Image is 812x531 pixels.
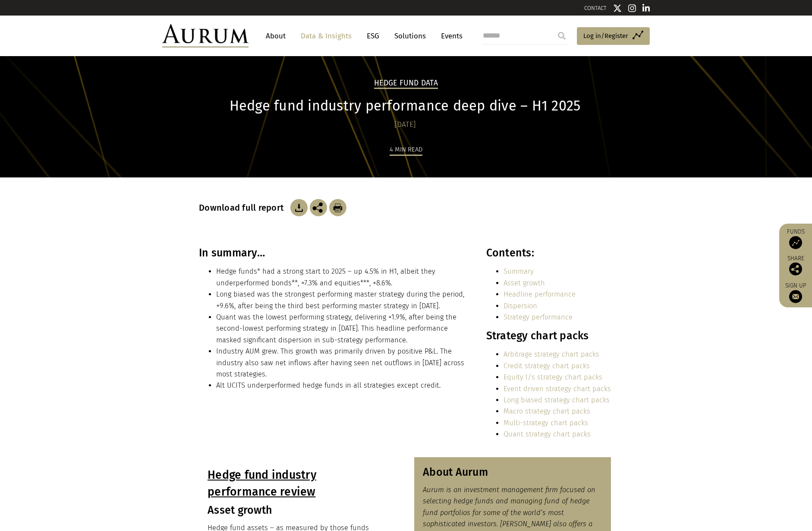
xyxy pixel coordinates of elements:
[642,4,650,13] img: Linkedin icon
[362,28,384,44] a: ESG
[504,373,602,381] a: Equity l/s strategy chart packs
[199,202,288,213] h3: Download full report
[208,504,387,517] h3: Asset growth
[789,290,802,303] img: Sign up to our newsletter
[504,430,591,438] a: Quant strategy chart packs
[504,385,611,393] a: Event driven strategy chart packs
[216,380,467,391] li: Alt UCITS underperformed hedge funds in all strategies except credit.
[199,98,611,114] h1: Hedge fund industry performance deep dive – H1 2025
[504,302,537,310] a: Dispersion
[789,262,802,275] img: Share this post
[374,79,438,89] h2: Hedge Fund Data
[504,362,590,370] a: Credit strategy chart packs
[583,31,628,41] span: Log in/Register
[584,5,607,11] a: CONTACT
[329,199,346,216] img: Download Article
[216,266,467,289] li: Hedge funds* had a strong start to 2025 – up 4.5% in H1, albeit they underperformed bonds**, +7.3...
[784,282,808,303] a: Sign up
[390,28,430,44] a: Solutions
[577,27,650,45] a: Log in/Register
[504,267,534,275] a: Summary
[216,289,467,312] li: Long biased was the strongest performing master strategy during the period, +9.6%, after being th...
[504,290,576,298] a: Headline performance
[296,28,356,44] a: Data & Insights
[216,312,467,346] li: Quant was the lowest performing strategy, delivering +1.9%, after being the second-lowest perform...
[423,466,602,479] h3: About Aurum
[504,419,588,427] a: Multi-strategy chart packs
[784,256,808,275] div: Share
[504,396,610,404] a: Long biased strategy chart packs
[216,346,467,380] li: Industry AUM grew. This growth was primarily driven by positive P&L. The industry also saw net in...
[310,199,327,216] img: Share this post
[162,24,249,47] img: Aurum
[390,144,422,156] div: 4 min read
[486,329,611,342] h3: Strategy chart packs
[486,247,611,259] h3: Contents:
[199,119,611,131] div: [DATE]
[504,350,599,358] a: Arbitrage strategy chart packs
[199,247,467,259] h3: In summary…
[789,236,802,249] img: Access Funds
[437,28,463,44] a: Events
[504,279,545,287] a: Asset growth
[290,199,308,216] img: Download Article
[613,4,622,13] img: Twitter icon
[504,407,590,415] a: Macro strategy chart packs
[261,28,290,44] a: About
[553,27,570,44] input: Submit
[784,228,808,249] a: Funds
[628,4,636,13] img: Instagram icon
[504,313,573,321] a: Strategy performance
[208,468,316,499] u: Hedge fund industry performance review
